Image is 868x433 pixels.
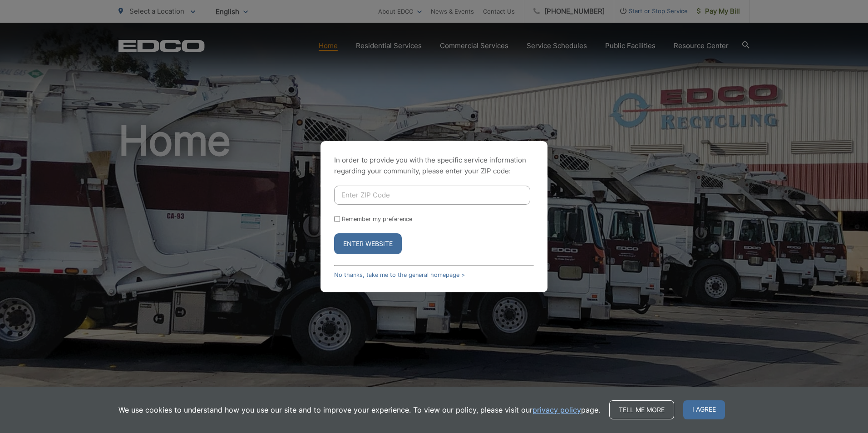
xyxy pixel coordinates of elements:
a: No thanks, take me to the general homepage > [334,271,465,278]
p: We use cookies to understand how you use our site and to improve your experience. To view our pol... [118,404,600,415]
a: privacy policy [533,404,581,415]
p: In order to provide you with the specific service information regarding your community, please en... [334,155,534,177]
span: I agree [683,400,725,419]
a: Tell me more [609,400,674,419]
button: Enter Website [334,233,402,254]
label: Remember my preference [342,216,412,222]
input: Enter ZIP Code [334,186,530,205]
